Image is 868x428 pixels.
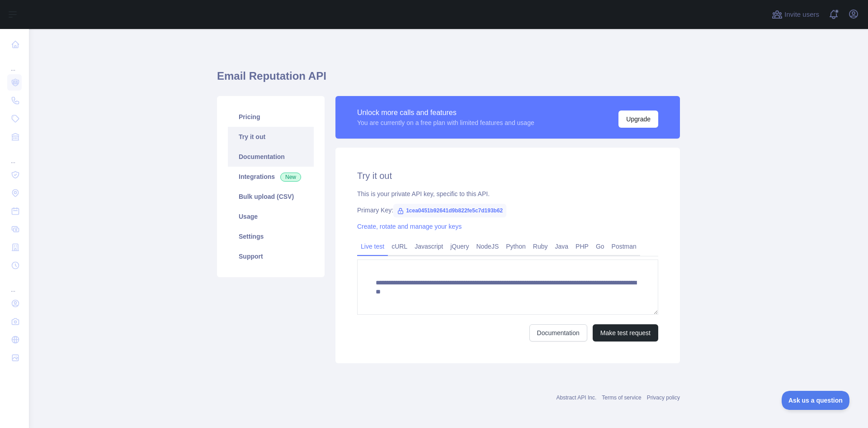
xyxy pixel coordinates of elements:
[357,118,534,127] div: You are currently on a free plan with limited features and usage
[602,394,641,401] a: Terms of service
[228,127,314,147] a: Try it out
[357,239,388,254] a: Live test
[228,207,314,226] a: Usage
[388,239,411,254] a: cURL
[357,169,658,182] h2: Try it out
[217,69,680,91] h1: Email Reputation API
[7,275,22,293] div: ...
[393,204,506,217] span: 1cea0451b92641d9b822fe5c7d193b62
[447,239,472,254] a: jQuery
[552,239,572,254] a: Java
[529,239,552,254] a: Ruby
[357,189,658,198] div: This is your private API key, specific to this API.
[280,173,301,182] span: New
[592,239,608,254] a: Go
[357,107,534,118] div: Unlock more calls and features
[784,10,819,20] span: Invite users
[557,394,597,401] a: Abstract API Inc.
[228,226,314,246] a: Settings
[502,239,529,254] a: Python
[228,246,314,266] a: Support
[608,239,640,254] a: Postman
[647,394,680,401] a: Privacy policy
[572,239,592,254] a: PHP
[7,54,22,72] div: ...
[472,239,502,254] a: NodeJS
[228,167,314,187] a: Integrations New
[7,147,22,165] div: ...
[228,147,314,167] a: Documentation
[593,324,658,341] button: Make test request
[770,7,821,22] button: Invite users
[529,324,587,341] a: Documentation
[357,223,462,230] a: Create, rotate and manage your keys
[618,111,658,128] button: Upgrade
[357,206,658,215] div: Primary Key:
[411,239,447,254] a: Javascript
[782,391,850,410] iframe: Toggle Customer Support
[228,187,314,207] a: Bulk upload (CSV)
[228,107,314,127] a: Pricing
